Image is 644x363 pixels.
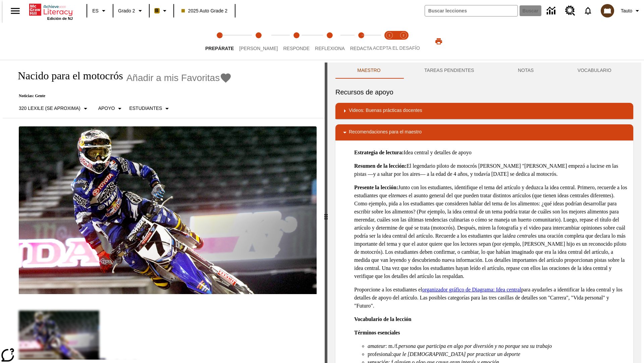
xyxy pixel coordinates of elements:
li: profesional: [368,350,628,358]
button: Escoja un nuevo avatar [597,2,618,19]
p: Proporcione a los estudiantes el para ayudarles a identificar la idea central y los detalles de a... [354,286,628,310]
button: Maestro [335,63,402,79]
button: Acepta el desafío lee step 1 of 2 [380,23,399,60]
p: Apoyo [98,105,115,112]
button: Reflexiona step 4 of 5 [310,23,350,60]
button: Abrir el menú lateral [5,1,25,21]
button: Lenguaje: ES, Selecciona un idioma [89,5,111,17]
button: Boost El color de la clase es anaranjado claro. Cambiar el color de la clase. [152,5,171,17]
text: 2 [402,34,404,37]
span: 2025 Auto Grade 2 [181,7,228,14]
button: Lee step 2 of 5 [234,23,283,60]
a: organizador gráfico de Diagrama: Idea central [422,287,521,292]
p: Videos: Buenas prácticas docentes [349,107,422,115]
em: idea central [506,233,532,239]
em: tema [392,193,403,198]
p: Junto con los estudiantes, identifique el tema del artículo y deduzca la idea central. Primero, r... [354,184,628,280]
button: Responde step 3 of 5 [278,23,315,60]
h1: Nacido para el motocrós [11,70,123,82]
div: activity [327,63,641,363]
div: Videos: Buenas prácticas docentes [335,103,633,119]
a: Notificaciones [579,2,597,19]
a: Centro de recursos, Se abrirá en una pestaña nueva. [561,2,579,20]
span: Edición de NJ [47,16,73,21]
button: Tipo de apoyo, Apoyo [96,103,127,115]
p: Idea central y detalles de apoyo [354,149,628,157]
span: B [155,6,159,15]
span: ES [92,7,99,14]
h6: Recursos de apoyo [335,87,633,97]
button: Imprimir [428,35,449,47]
span: Prepárate [205,46,234,51]
input: Buscar campo [425,5,518,16]
div: reading [3,63,325,360]
button: Prepárate step 1 of 5 [200,23,239,60]
strong: Presente la lección: [354,185,398,190]
button: Seleccione Lexile, 320 Lexile (Se aproxima) [16,103,92,115]
span: Responde [283,46,310,51]
span: [PERSON_NAME] [239,46,278,51]
em: amateur [368,343,385,349]
span: Redacta [350,46,372,51]
button: TAREAS PENDIENTES [402,63,496,79]
div: Recomendaciones para el maestro [335,124,633,140]
span: Añadir a mis Favoritas [126,73,220,83]
strong: Términos esenciales [354,330,400,335]
p: El legendario piloto de motocrós [PERSON_NAME] "[PERSON_NAME] empezó a lucirse en las pistas —y a... [354,162,628,178]
button: Seleccionar estudiante [126,103,174,115]
img: avatar image [601,4,614,17]
div: Pulsa la tecla de intro o la barra espaciadora y luego presiona las flechas de derecha e izquierd... [325,63,327,363]
li: : m./f. [368,342,628,350]
button: Grado: Grado 2, Elige un grado [115,5,147,17]
button: NOTAS [496,63,556,79]
strong: Estrategia de lectura: [354,150,404,155]
p: Noticias: Gente [11,93,232,98]
text: 1 [388,34,390,37]
div: Portada [29,2,73,21]
button: Añadir a mis Favoritas - Nacido para el motocrós [126,72,232,84]
strong: Vocabulario de la lección [354,316,412,322]
span: Tauto [621,7,632,14]
p: 320 Lexile (Se aproxima) [19,105,80,112]
div: Instructional Panel Tabs [335,63,633,79]
button: Acepta el desafío contesta step 2 of 2 [394,23,413,60]
em: que le [DEMOGRAPHIC_DATA] por practicar un deporte [393,351,520,357]
a: Centro de información [543,2,561,20]
button: Redacta step 5 of 5 [345,23,378,60]
p: Estudiantes [129,105,162,112]
span: ACEPTA EL DESAFÍO [373,45,420,51]
img: El corredor de motocrós James Stewart vuela por los aires en su motocicleta de montaña [19,126,317,294]
button: VOCABULARIO [555,63,633,79]
p: Recomendaciones para el maestro [349,128,422,136]
strong: Resumen de la lección: [354,163,407,169]
span: Grado 2 [118,7,135,14]
span: Reflexiona [315,46,345,51]
button: Perfil/Configuración [618,5,644,17]
em: persona que participa en algo por diversión y no porque sea su trabajo [398,343,552,349]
